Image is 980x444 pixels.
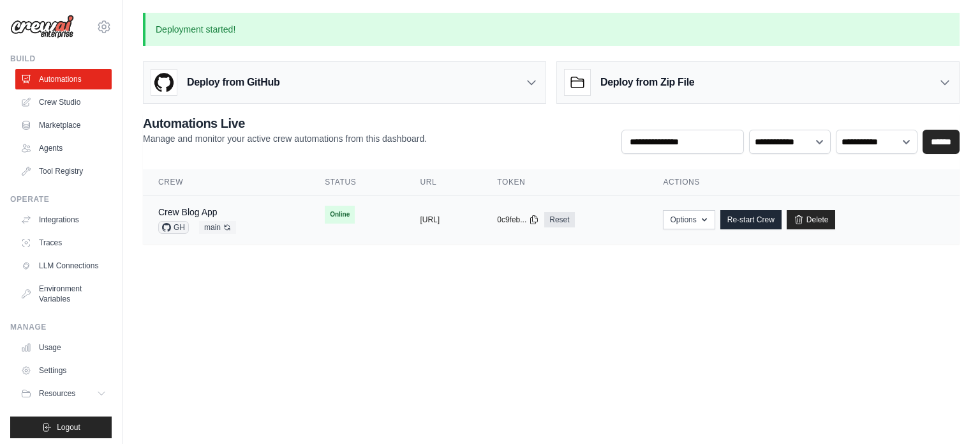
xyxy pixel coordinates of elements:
h2: Automations Live [143,114,427,132]
h3: Deploy from Zip File [600,75,694,90]
div: Build [10,54,112,64]
button: 0c9feb... [497,215,539,225]
img: Logo [10,15,74,39]
a: Re-start Crew [720,210,782,229]
div: Operate [10,194,112,204]
a: Agents [15,138,112,158]
a: Marketplace [15,115,112,135]
button: Logout [10,417,112,438]
p: Manage and monitor your active crew automations from this dashboard. [143,132,427,145]
a: Reset [544,212,574,227]
p: Deployment started! [143,13,960,46]
a: Tool Registry [15,161,112,181]
th: Status [309,169,405,195]
a: Traces [15,233,112,253]
a: Integrations [15,210,112,230]
div: Manage [10,322,112,332]
span: main [199,221,236,234]
a: Usage [15,337,112,358]
a: Delete [787,210,836,229]
a: Crew Blog App [158,207,218,217]
h3: Deploy from GitHub [187,75,279,90]
a: LLM Connections [15,256,112,276]
th: Token [482,169,648,195]
span: GH [158,221,189,234]
button: Options [663,210,715,229]
th: Crew [143,169,309,195]
a: Settings [15,360,112,381]
span: Resources [39,388,75,399]
button: Resources [15,383,112,404]
span: Logout [57,422,80,433]
a: Crew Studio [15,92,112,112]
a: Automations [15,69,112,89]
a: Environment Variables [15,279,112,309]
th: URL [405,169,482,195]
th: Actions [648,169,960,195]
img: GitHub Logo [151,70,177,95]
span: Online [325,206,355,224]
